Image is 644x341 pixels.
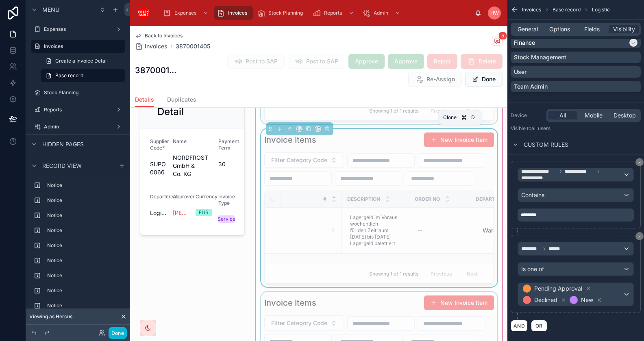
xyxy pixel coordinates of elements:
[369,108,418,114] span: Showing 1 of 1 results
[374,10,388,16] span: Admin
[44,43,120,50] label: Invoices
[492,37,503,47] button: 5
[323,196,326,202] span: #
[522,7,541,13] span: Invoices
[137,7,150,20] img: App logo
[310,6,358,20] a: Reports
[47,227,122,234] label: Notice
[31,40,125,53] a: Invoices
[55,72,83,79] span: Base record
[26,175,130,312] div: scrollable content
[585,111,603,119] span: Mobile
[614,111,636,119] span: Desktop
[534,296,557,304] span: Declined
[553,7,581,13] span: Base record
[135,33,183,39] a: Back to Invoices
[521,265,544,273] span: Is one of
[47,212,122,219] label: Notice
[514,53,566,61] p: Stock Management
[167,96,196,104] span: Duplicates
[498,32,507,40] span: 5
[145,33,183,39] span: Back to Invoices
[514,39,535,47] p: Finance
[47,257,122,264] label: Notice
[418,227,422,234] div: --
[31,120,125,133] a: Admin
[255,6,309,20] a: Stock Planning
[109,327,127,339] button: Done
[31,103,125,116] a: Reports
[549,25,570,33] span: Options
[145,42,168,50] span: Invoices
[294,227,334,234] span: 1
[29,313,72,320] span: Viewing as Hercus
[470,114,476,121] span: D
[47,287,122,294] label: Notice
[347,196,380,202] span: Description
[511,112,543,119] label: Device
[534,285,582,293] span: Pending Approval
[271,156,327,164] span: Filter Category Code
[581,296,593,304] span: New
[31,86,125,99] a: Stock Planning
[531,125,550,131] span: all users
[324,10,342,16] span: Reports
[534,323,544,329] span: OR
[360,6,405,20] a: Admin
[350,214,401,247] span: Lagergeld im Voraus wöchentlich für den Zeitraum [DATE] bis [DATE] Lagergeld palettiert
[531,320,547,332] button: OR
[167,92,196,109] a: Duplicates
[514,83,548,91] p: Team Admin
[42,162,82,170] span: Record view
[514,68,527,76] p: User
[521,191,544,199] span: Contains
[264,134,316,146] h1: Invoice Items
[424,132,494,147] button: New Invoice Item
[31,23,125,36] a: Expenses
[42,140,84,148] span: Hidden pages
[135,65,177,76] h1: 3870001405
[476,223,529,238] button: Select Button
[465,72,503,87] button: Done
[55,58,108,64] span: Create a Invoice Detail
[161,6,213,20] a: Expenses
[44,89,124,96] label: Stock Planning
[47,197,122,204] label: Notice
[44,106,112,113] label: Reports
[157,4,475,22] div: scrollable content
[490,10,499,16] span: HW
[214,6,253,20] a: Invoices
[44,26,112,33] label: Expenses
[47,302,122,309] label: Notice
[518,262,634,276] button: Is one of
[443,114,457,121] span: Clone
[47,272,122,279] label: Notice
[135,96,154,104] span: Details
[264,152,344,168] button: Select Button
[483,226,513,235] span: Warehouse
[44,124,112,130] label: Admin
[47,242,122,249] label: Notice
[518,188,634,202] button: Contains
[176,42,210,50] a: 3870001405
[41,69,125,82] a: Base record
[174,10,196,16] span: Expenses
[559,111,566,119] span: All
[135,42,168,50] a: Invoices
[415,196,440,202] span: Order No
[518,25,538,33] span: General
[524,141,568,149] span: Custom rules
[511,125,641,132] p: Visible to
[369,271,418,277] span: Showing 1 of 1 results
[476,196,509,202] span: Department
[613,25,635,33] span: Visibility
[511,320,528,332] button: AND
[592,7,610,13] span: Logistic
[41,54,125,67] a: Create a Invoice Detail
[42,6,59,14] span: Menu
[268,10,303,16] span: Stock Planning
[135,92,154,108] a: Details
[584,25,600,33] span: Fields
